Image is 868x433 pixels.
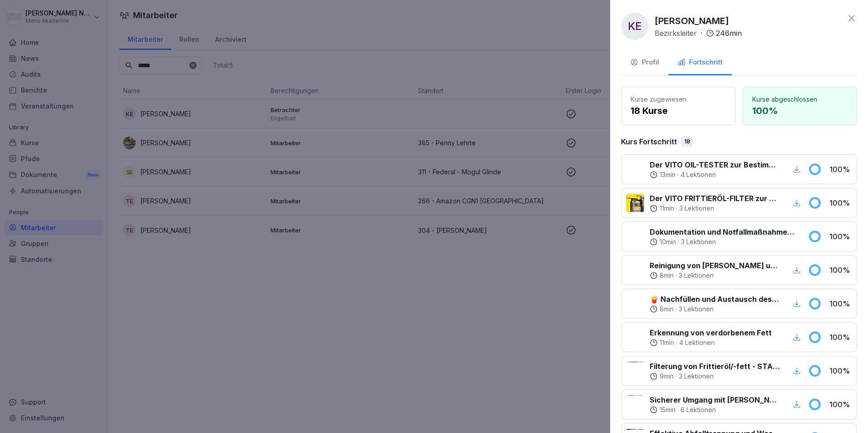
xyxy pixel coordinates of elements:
p: 100 % [829,231,852,242]
p: Erkennung von verdorbenem Fett [650,327,772,338]
p: 3 Lektionen [679,271,714,280]
p: 3 Lektionen [679,204,714,213]
p: 18 Kurse [631,104,726,118]
p: 8 min [660,271,674,280]
p: 🍟 Nachfüllen und Austausch des Frittieröl/-fettes [650,294,780,305]
p: 8 min [660,305,674,314]
p: Reinigung von [PERSON_NAME] und Dunstabzugshauben [650,260,780,271]
p: 9 min [660,372,674,381]
button: Profil [621,51,668,75]
div: Profil [630,57,659,68]
p: 4 Lektionen [681,170,716,179]
div: · [650,271,780,280]
p: Kurse abgeschlossen [752,94,848,104]
p: Der VITO FRITTIERÖL-FILTER zur Reinigung des Frittieröls [650,193,780,204]
div: · [650,405,780,414]
p: 100 % [829,164,852,175]
p: 6 Lektionen [681,405,716,414]
div: · [650,338,772,347]
div: Fortschritt [677,57,723,68]
div: · [650,204,780,213]
p: Bezirksleiter [655,28,697,39]
p: 246 min [716,28,742,39]
div: · [655,28,742,39]
div: 18 [681,137,693,147]
p: 13 min [660,170,676,179]
p: 4 Lektionen [679,338,715,347]
p: 10 min [660,237,676,246]
p: 3 Lektionen [681,237,716,246]
div: KE [621,13,648,40]
p: 100 % [829,265,852,276]
div: · [650,237,797,246]
p: 100 % [829,332,852,343]
button: Fortschritt [668,51,732,75]
p: Filterung von Frittieröl/-fett - STANDARD ohne Vito [650,361,780,372]
div: · [650,372,780,381]
p: Dokumentation und Notfallmaßnahmen bei Fritteusen [650,226,797,237]
p: 3 Lektionen [679,372,714,381]
p: 11 min [660,204,674,213]
p: 100 % [752,104,848,118]
p: 3 Lektionen [679,305,714,314]
div: · [650,170,780,179]
p: 100 % [829,298,852,309]
p: Kurse zugewiesen [631,94,726,104]
div: · [650,305,780,314]
p: 15 min [660,405,676,414]
p: Sicherer Umgang mit [PERSON_NAME] [650,394,780,405]
p: Der VITO OIL-TESTER zur Bestimmung Öl-Qualität [650,159,780,170]
p: [PERSON_NAME] [655,14,729,28]
p: 100 % [829,399,852,410]
p: 100 % [829,365,852,376]
p: 11 min [660,338,674,347]
p: Kurs Fortschritt [621,136,677,147]
p: 100 % [829,197,852,208]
